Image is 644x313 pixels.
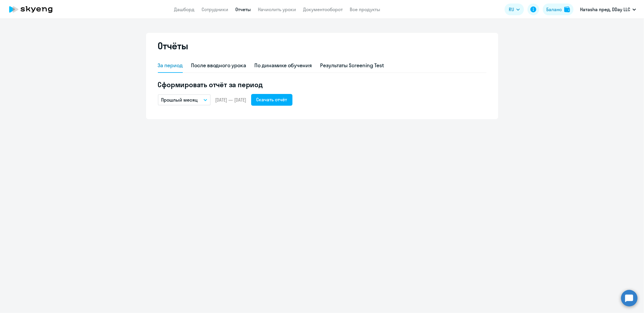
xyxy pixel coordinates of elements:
[161,96,198,103] p: Прошлый месяц
[509,6,514,13] span: RU
[158,80,486,89] h5: Сформировать отчёт за период
[580,6,630,13] p: Натаsha пред, DDay LLC
[235,6,251,12] a: Отчеты
[174,6,195,12] a: Дашборд
[258,6,296,12] a: Начислить уроки
[191,62,246,69] div: После вводного урока
[505,4,524,15] button: RU
[251,94,293,106] button: Скачать отчёт
[158,94,211,105] button: Прошлый месяц
[202,6,228,12] a: Сотрудники
[546,6,562,13] div: Баланс
[320,62,384,69] div: Результаты Screening Test
[158,40,188,52] h2: Отчёты
[254,62,312,69] div: По динамике обучения
[543,4,574,15] button: Балансbalance
[215,97,246,103] span: [DATE] — [DATE]
[158,62,183,69] div: За период
[303,6,343,12] a: Документооборот
[256,96,287,103] div: Скачать отчёт
[577,2,639,16] button: Натаsha пред, DDay LLC
[350,6,380,12] a: Все продукты
[564,6,570,12] img: balance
